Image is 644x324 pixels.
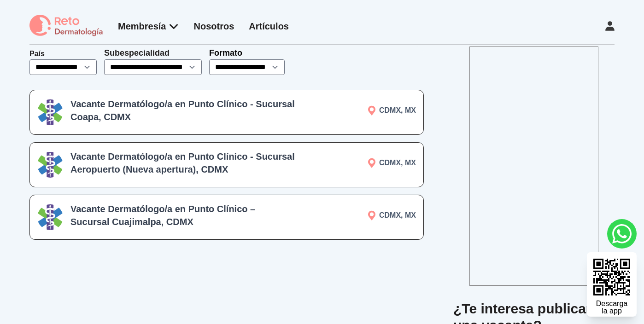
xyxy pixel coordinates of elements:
h3: Vacante Dermatólogo/a en Punto Clínico – Sucursal Cuajimalpa, CDMX [70,202,296,228]
div: Descarga la app [596,300,627,315]
img: Logo [37,152,63,178]
a: LogoVacante Dermatólogo/a en Punto Clínico - Sucursal Coapa, CDMXCDMX, MX [29,90,424,135]
h3: Vacante Dermatólogo/a en Punto Clínico - Sucursal Aeropuerto (Nueva apertura), CDMX [70,150,296,176]
h3: Vacante Dermatólogo/a en Punto Clínico - Sucursal Coapa, CDMX [70,98,296,123]
a: LogoVacante Dermatólogo/a en Punto Clínico – Sucursal Cuajimalpa, CDMXCDMX, MX [29,195,424,240]
label: Subespecialidad [104,48,170,58]
a: Nosotros [194,21,234,31]
img: logo Reto dermatología [29,15,103,37]
p: Formato [209,46,285,59]
img: Logo [37,204,63,230]
p: País [29,48,97,59]
a: Artículos [249,21,289,31]
p: CDMX, MX [303,105,416,116]
p: CDMX, MX [303,210,416,221]
a: LogoVacante Dermatólogo/a en Punto Clínico - Sucursal Aeropuerto (Nueva apertura), CDMXCDMX, MX [29,142,424,187]
p: CDMX, MX [303,157,416,168]
img: Logo [37,99,63,125]
div: Membresía [118,20,179,33]
a: whatsapp button [607,219,637,249]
